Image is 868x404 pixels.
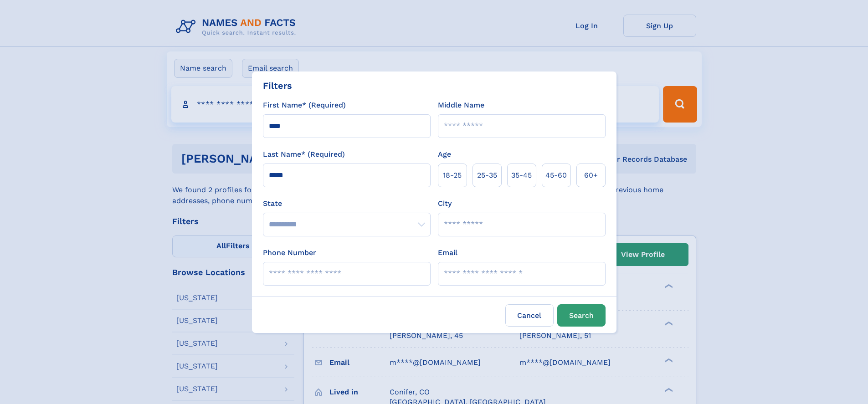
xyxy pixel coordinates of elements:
[511,170,532,181] span: 35‑45
[263,79,292,92] div: Filters
[263,247,316,258] label: Phone Number
[545,170,567,181] span: 45‑60
[505,304,554,327] label: Cancel
[263,198,431,209] label: State
[438,149,451,160] label: Age
[584,170,598,181] span: 60+
[263,100,346,111] label: First Name* (Required)
[443,170,462,181] span: 18‑25
[263,149,345,160] label: Last Name* (Required)
[438,247,457,258] label: Email
[557,304,606,327] button: Search
[438,100,484,111] label: Middle Name
[477,170,497,181] span: 25‑35
[438,198,452,209] label: City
